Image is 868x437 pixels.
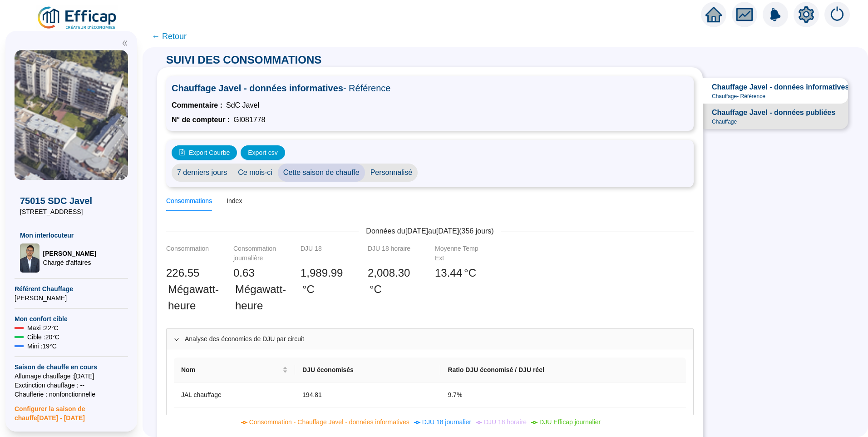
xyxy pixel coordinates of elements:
[435,244,480,263] div: Moyenne Temp Ext
[166,267,184,279] span: 226
[185,334,686,344] span: Analyse des économies de DJU par circuit
[172,100,222,111] span: Commentaire :
[539,418,601,426] span: DJU Efficap journalier
[249,418,409,426] span: Consommation - Chauffage Javel - données informatives
[736,6,753,23] span: fund
[179,149,185,155] span: file-image
[233,244,279,263] div: Consommation journalière
[184,267,199,279] span: .55
[712,93,765,100] span: Chauffage - Référence
[233,114,265,125] span: GI081778
[20,207,123,216] span: [STREET_ADDRESS]
[15,399,128,422] span: Configurer la saison de chauffe [DATE] - [DATE]
[20,243,39,273] img: Chargé d'affaires
[301,244,346,263] div: DJU 18
[302,391,322,398] span: 194.81
[343,83,391,93] span: - Référence
[422,418,471,426] span: DJU 18 journalier
[295,358,440,382] th: DJU économisés
[157,54,330,66] span: SUIVI DES CONSOMMATIONS
[798,6,814,23] span: setting
[302,281,315,298] span: °C
[447,267,462,279] span: .44
[15,293,128,303] span: [PERSON_NAME]
[172,145,237,160] button: Export Courbe
[15,363,128,372] span: Saison de chauffe en cours
[15,372,128,381] span: Allumage chauffage : [DATE]
[174,337,179,342] span: expanded
[232,164,278,182] span: Ce mois-ci
[233,267,239,279] span: 0
[152,30,187,43] span: ← Retour
[370,281,382,298] span: °C
[484,418,527,426] span: DJU 18 horaire
[15,390,128,399] span: Chaufferie : non fonctionnelle
[227,196,242,206] div: Index
[189,148,230,158] span: Export Courbe
[435,267,447,279] span: 13
[174,358,295,382] th: Nom
[27,333,59,342] span: Cible : 20 °C
[174,382,295,407] td: JAL chauffage
[166,244,212,263] div: Consommation
[43,249,96,258] span: [PERSON_NAME]
[172,82,688,94] span: Chauffage Javel - données informatives
[448,391,462,398] span: 9.7 %
[241,145,285,160] button: Export csv
[167,329,693,350] div: Analyse des économies de DJU par circuit
[226,100,259,111] span: SdC Javel
[365,164,418,182] span: Personnalisé
[368,267,395,279] span: 2,008
[235,281,286,314] span: Mégawatt-heure
[712,107,835,118] span: Chauffage Javel - données publiées
[172,164,232,182] span: 7 derniers jours
[464,265,476,281] span: °C
[27,342,57,351] span: Mini : 19 °C
[368,244,413,263] div: DJU 18 horaire
[27,323,59,333] span: Maxi : 22 °C
[824,2,850,27] img: alerts
[328,267,343,279] span: .99
[181,365,281,375] span: Nom
[395,267,410,279] span: .30
[15,381,128,390] span: Exctinction chauffage : --
[712,118,737,125] span: Chauffage
[712,82,849,93] span: Chauffage Javel - données informatives
[122,40,128,46] span: double-left
[359,226,501,237] span: Données du [DATE] au [DATE] ( 356 jours)
[278,164,365,182] span: Cette saison de chauffe
[166,196,212,206] div: Consommations
[168,281,219,314] span: Mégawatt-heure
[15,284,128,293] span: Référent Chauffage
[15,314,128,323] span: Mon confort cible
[20,231,123,240] span: Mon interlocuteur
[440,358,686,382] th: Ratio DJU économisé / DJU réel
[20,194,123,207] span: 75015 SDC Javel
[36,5,118,31] img: efficap energie logo
[705,6,722,23] span: home
[301,267,328,279] span: 1,989
[43,258,96,267] span: Chargé d'affaires
[239,267,254,279] span: .63
[763,2,788,27] img: alerts
[172,114,230,125] span: N° de compteur :
[248,148,277,158] span: Export csv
